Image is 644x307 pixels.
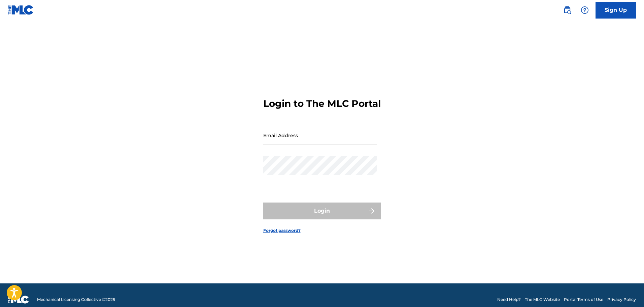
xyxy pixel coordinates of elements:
a: The MLC Website [525,297,560,303]
a: Privacy Policy [607,297,636,303]
a: Forgot password? [263,227,301,234]
a: Sign Up [596,2,636,19]
h3: Login to The MLC Portal [263,98,381,110]
img: logo [8,296,29,304]
span: Mechanical Licensing Collective © 2025 [37,297,115,303]
div: Help [578,3,591,17]
a: Public Search [561,3,574,17]
img: help [581,6,589,14]
a: Portal Terms of Use [564,297,603,303]
iframe: Chat Widget [610,275,644,307]
a: Need Help? [497,297,521,303]
img: search [563,6,571,14]
img: MLC Logo [8,5,34,15]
